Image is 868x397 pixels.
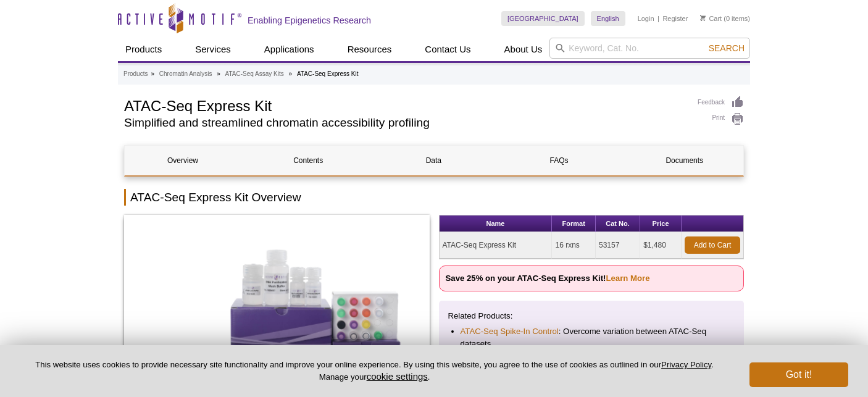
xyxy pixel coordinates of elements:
[709,43,745,53] span: Search
[705,43,748,54] button: Search
[20,359,729,383] p: This website uses cookies to provide necessary site functionality and improve your online experie...
[640,215,682,232] th: Price
[151,70,154,77] li: »
[606,274,649,283] a: Learn More
[257,38,322,61] a: Applications
[640,232,682,259] td: $1,480
[552,215,596,232] th: Format
[700,14,722,23] a: Cart
[700,15,706,21] img: Your Cart
[250,146,366,175] a: Contents
[446,274,650,283] strong: Save 25% on your ATAC-Seq Express Kit!
[340,38,399,61] a: Resources
[440,215,553,232] th: Name
[375,146,491,175] a: Data
[124,117,685,128] h2: Simplified and streamlined chromatin accessibility profiling
[124,96,685,114] h1: ATAC-Seq Express Kit
[685,236,740,254] a: Add to Cart
[123,69,148,80] a: Products
[367,371,428,382] button: cookie settings
[549,38,750,59] input: Keyword, Cat. No.
[225,69,284,80] a: ATAC-Seq Assay Kits
[662,14,688,23] a: Register
[448,310,735,322] p: Related Products:
[627,146,743,175] a: Documents
[217,70,220,77] li: »
[124,189,744,206] h2: ATAC-Seq Express Kit Overview
[591,11,625,26] a: English
[297,70,359,77] li: ATAC-Seq Express Kit
[440,232,553,259] td: ATAC-Seq Express Kit
[552,232,596,259] td: 16 rxns
[461,325,559,338] a: ATAC-Seq Spike-In Control
[289,70,293,77] li: »
[749,362,848,387] button: Got it!
[248,15,371,26] h2: Enabling Epigenetics Research
[501,11,585,26] a: [GEOGRAPHIC_DATA]
[461,325,723,350] li: : Overcome variation between ATAC-Seq datasets
[700,11,750,26] li: (0 items)
[159,69,212,80] a: Chromatin Analysis
[596,232,640,259] td: 53157
[596,215,640,232] th: Cat No.
[497,38,550,61] a: About Us
[638,14,654,23] a: Login
[657,11,659,26] li: |
[417,38,478,61] a: Contact Us
[661,360,711,369] a: Privacy Policy
[501,146,617,175] a: FAQs
[188,38,238,61] a: Services
[698,112,744,126] a: Print
[125,146,241,175] a: Overview
[118,38,169,61] a: Products
[698,96,744,109] a: Feedback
